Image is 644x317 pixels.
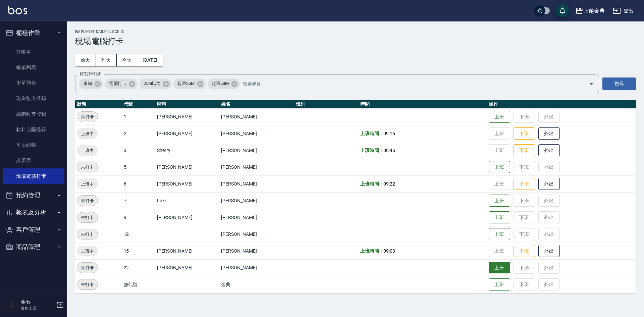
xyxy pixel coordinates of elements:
button: 客戶管理 [3,221,64,239]
span: 超過50M [208,80,233,87]
th: 操作 [487,100,636,109]
a: 每日結帳 [3,137,64,153]
button: save [556,4,569,17]
td: 3 [122,142,155,159]
button: 外出 [538,178,560,190]
img: Person [5,298,19,312]
button: 上班 [489,262,510,274]
td: [PERSON_NAME] [155,259,220,276]
div: 電腦打卡 [105,78,138,89]
div: 超過25M [173,78,206,89]
button: [DATE] [137,54,163,66]
span: 上班中 [77,248,98,255]
td: [PERSON_NAME] [155,175,220,192]
th: 時間 [359,100,487,109]
button: 下班 [514,245,535,257]
td: [PERSON_NAME] [219,192,294,209]
button: Open [586,78,597,89]
a: 打帳單 [3,44,64,60]
td: 1 [122,108,155,125]
a: 帳單列表 [3,60,64,75]
h5: 金典 [20,299,55,305]
td: 7 [122,192,155,209]
td: [PERSON_NAME] [219,142,294,159]
td: [PERSON_NAME] [219,226,294,243]
button: 上班 [489,111,510,123]
th: 暱稱 [155,100,220,109]
button: 登出 [610,5,636,17]
span: 超過25M [173,80,199,87]
h3: 現場電腦打卡 [75,37,636,46]
th: 姓名 [219,100,294,109]
td: 5 [122,159,155,175]
button: 下班 [514,178,535,190]
div: 未知 [79,78,103,89]
td: [PERSON_NAME] [219,259,294,276]
td: [PERSON_NAME] [219,108,294,125]
span: 未打卡 [77,197,98,204]
span: 09:03 [383,248,395,254]
td: [PERSON_NAME] [219,175,294,192]
button: 外出 [538,127,560,140]
a: 排班表 [3,153,64,168]
b: 上班時間： [360,148,384,153]
button: 上班 [489,161,510,173]
b: 上班時間： [360,248,384,254]
h2: Employee Daily Clock In [75,30,636,34]
button: 昨天 [96,54,117,66]
td: [PERSON_NAME] [155,243,220,259]
span: 08:46 [383,148,395,153]
label: 篩選打卡記錄 [80,71,101,76]
button: 報表及分析 [3,204,64,221]
td: 12 [122,226,155,243]
button: 預約管理 [3,187,64,204]
span: 25M以內 [140,80,165,87]
span: 未打卡 [77,214,98,221]
button: 下班 [514,127,535,140]
a: 材料自購登錄 [3,122,64,137]
td: [PERSON_NAME] [219,209,294,226]
a: 現金收支登錄 [3,91,64,106]
span: 上班中 [77,147,98,154]
span: 未打卡 [77,281,98,288]
td: 15 [122,243,155,259]
button: 商品管理 [3,238,64,256]
button: 上班 [489,228,510,241]
button: 搜尋 [602,77,636,90]
td: [PERSON_NAME] [155,159,220,175]
th: 代號 [122,100,155,109]
span: 未打卡 [77,264,98,271]
span: 09:22 [383,181,395,187]
td: Luki [155,192,220,209]
a: 現場電腦打卡 [3,168,64,184]
span: 未打卡 [77,231,98,238]
button: 上越金典 [573,4,607,18]
p: 服務人員 [20,305,55,311]
span: 09:16 [383,131,395,136]
td: [PERSON_NAME] [219,125,294,142]
div: 上越金典 [583,7,605,15]
b: 上班時間： [360,131,384,136]
td: [PERSON_NAME] [219,159,294,175]
th: 班別 [294,100,359,109]
span: 未打卡 [77,113,98,120]
td: 6 [122,175,155,192]
button: 前天 [75,54,96,66]
button: 今天 [117,54,138,66]
td: 9 [122,209,155,226]
span: 未知 [79,80,96,87]
button: 下班 [514,144,535,157]
span: 上班中 [77,180,98,188]
button: 外出 [538,144,560,157]
button: 上班 [489,195,510,207]
img: Logo [8,6,27,14]
button: 上班 [489,278,510,291]
td: [PERSON_NAME] [155,108,220,125]
td: [PERSON_NAME] [155,125,220,142]
a: 高階收支登錄 [3,106,64,122]
td: [PERSON_NAME] [219,243,294,259]
button: 上班 [489,211,510,224]
span: 未打卡 [77,164,98,171]
button: 櫃檯作業 [3,24,64,42]
td: 22 [122,259,155,276]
